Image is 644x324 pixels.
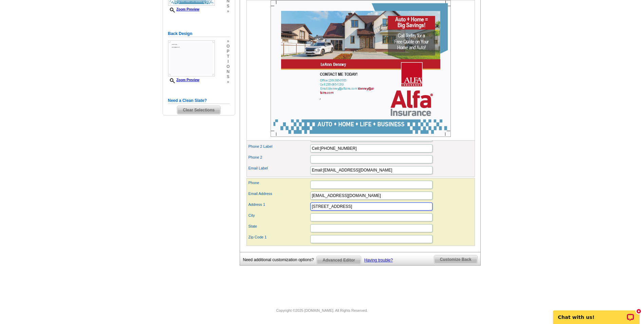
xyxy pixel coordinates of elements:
label: Phone 2 [249,155,310,160]
a: Having trouble? [364,258,393,263]
span: s [226,4,229,9]
span: » [226,79,229,85]
span: o [226,64,229,69]
label: Phone 2 Label [249,144,310,149]
a: Zoom Preview [168,7,200,11]
label: City [249,213,310,218]
span: n [226,69,229,74]
span: o [226,44,229,49]
span: t [226,54,229,59]
label: Phone [249,180,310,186]
h5: Need a Clean Slate? [168,97,230,104]
iframe: LiveChat chat widget [549,303,644,324]
span: Advanced Editor [317,256,361,264]
a: Advanced Editor [316,256,361,265]
span: Clear Selections [177,106,220,114]
img: Z18883922_00001_2.jpg [168,40,215,76]
label: Email Label [249,165,310,171]
a: Zoom Preview [168,78,200,82]
span: s [226,74,229,79]
span: Customize Back [434,255,477,264]
label: Zip Code 1 [249,234,310,240]
label: State [249,223,310,229]
span: » [226,39,229,44]
div: Need additional customization options? [243,256,317,264]
img: Z18883922_00001_1.jpg [271,0,451,137]
h5: Back Design [168,31,230,37]
span: p [226,49,229,54]
label: Email Address [249,191,310,197]
span: » [226,9,229,14]
label: Address 1 [249,202,310,208]
span: i [226,59,229,64]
